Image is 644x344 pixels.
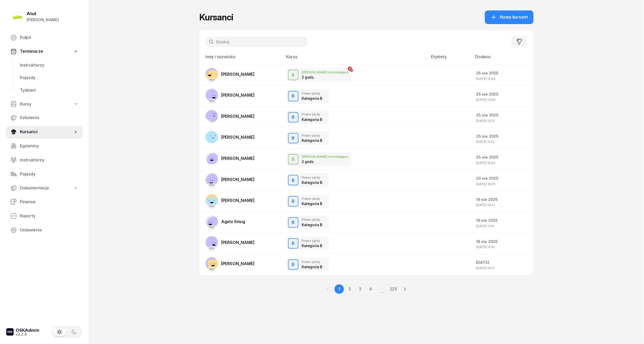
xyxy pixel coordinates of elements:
[302,260,322,264] div: Prawo jazdy
[302,159,329,164] div: 2 godz.
[288,91,298,101] button: B
[283,53,428,65] th: Kursy
[206,194,255,207] a: PKK[PERSON_NAME]
[376,284,388,294] span: ...
[6,140,83,152] a: Egzaminy
[302,243,322,248] div: Kategoria B
[345,284,354,294] a: 2
[476,182,529,186] div: [DATE] 16:25
[290,239,297,248] div: B
[288,259,298,270] button: B
[206,131,255,143] a: [PERSON_NAME]
[476,119,529,123] div: [DATE] 12:13
[6,168,83,180] a: Pojazdy
[476,133,529,140] div: 25 sie 2025
[206,236,255,249] a: PKK[PERSON_NAME]
[290,134,297,143] div: B
[6,98,83,110] a: Kursy
[389,284,398,294] a: 225
[20,157,78,164] span: Instruktorzy
[476,175,529,182] div: 20 sie 2025
[20,171,78,178] span: Pojazdy
[6,112,83,124] a: Szkolenia
[476,77,529,80] div: [DATE] 12:54
[206,89,255,101] a: PKK[PERSON_NAME]
[6,210,83,222] a: Raporty
[476,203,529,207] div: [DATE] 14:21
[302,155,348,158] div: [PERSON_NAME] doszkalające
[302,92,322,95] div: Prawo jazdy
[500,14,528,21] span: Nowy kursant
[20,114,78,121] span: Szkolenia
[302,117,322,122] div: Kategoria B
[290,218,297,227] div: B
[6,196,83,208] a: Finanse
[290,155,297,164] div: B
[288,217,298,228] button: B
[6,154,83,166] a: Instruktorzy
[288,175,298,185] button: B
[221,156,255,161] span: [PERSON_NAME]
[288,238,298,249] button: B
[16,328,39,333] div: OSKAdmin
[302,134,322,137] div: Prawo jazdy
[20,48,43,55] span: Terminarze
[206,110,255,123] a: [PERSON_NAME]
[302,113,322,116] div: Prawo jazdy
[302,201,322,206] div: Kategoria B
[221,219,245,224] span: Agata Smug
[302,75,329,79] div: 2 godz.
[290,92,297,101] div: B
[208,99,216,103] div: PKK
[221,135,255,140] span: [PERSON_NAME]
[16,72,83,84] a: Pojazdy
[6,182,83,194] a: Dokumentacja
[302,197,322,200] div: Prawo jazdy
[302,218,322,221] div: Prawo jazdy
[208,247,216,250] div: PKK
[206,152,255,165] a: [PERSON_NAME]
[20,227,78,234] span: Ustawienia
[221,261,255,266] span: [PERSON_NAME]
[27,16,59,23] div: [PERSON_NAME]
[16,84,83,97] a: Tydzień
[221,198,255,203] span: [PERSON_NAME]
[208,183,216,187] div: PKK
[288,154,298,165] button: B
[206,257,255,270] a: PKK[PERSON_NAME]
[290,197,297,206] div: B
[208,205,216,208] div: PKK
[27,11,59,16] div: Atut
[290,176,297,185] div: B
[485,10,534,24] a: Nowy kursant
[302,265,322,269] div: Kategoria B
[20,101,31,108] span: Kursy
[20,62,78,69] span: Instruktorzy
[16,59,83,72] a: Instruktorzy
[20,185,49,191] span: Dokumentacja
[6,224,83,236] a: Ustawienia
[288,70,298,80] button: B
[206,215,245,228] a: PKKAgata Smug
[221,92,255,98] span: [PERSON_NAME]
[221,240,255,245] span: [PERSON_NAME]
[288,133,298,143] button: B
[206,37,307,47] input: Szukaj
[288,112,298,123] button: B
[199,13,233,22] h1: Kursanci
[476,98,529,101] div: [DATE] 12:49
[476,266,529,270] div: [DATE] 15:17
[476,245,529,249] div: [DATE] 15:10
[208,267,216,271] div: PKK
[302,71,348,74] div: [PERSON_NAME] doszkalające
[476,112,529,119] div: 25 sie 2025
[355,284,365,294] a: 3
[6,126,83,138] a: Kursanci
[290,113,297,122] div: B
[476,154,529,161] div: 25 sie 2025
[290,71,297,80] div: B
[476,217,529,224] div: 19 sie 2025
[6,328,14,336] img: logo-xs-dark@2x.png
[221,114,255,119] span: [PERSON_NAME]
[302,223,322,227] div: Kategoria B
